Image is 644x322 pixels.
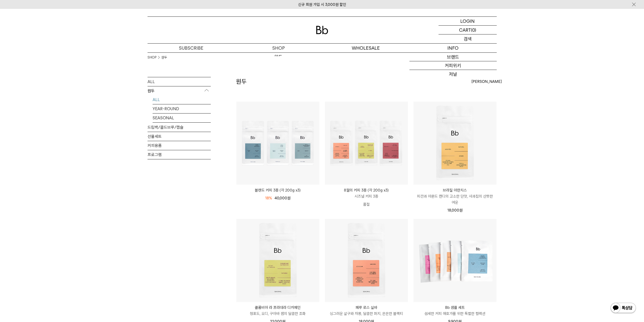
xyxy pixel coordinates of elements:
[439,17,497,26] a: LOGIN
[265,195,272,201] div: 18%
[325,305,408,311] p: 페루 로스 실바
[610,302,636,314] img: 카카오톡 채널 1:1 채팅 버튼
[413,187,496,193] p: 브라질 아란치스
[148,132,211,141] a: 선물세트
[325,199,408,210] p: 품절
[236,311,319,317] p: 청포도, 오디, 구아바 잼의 달콤한 조화
[236,305,319,317] a: 콜롬비아 라 프라데라 디카페인 청포도, 오디, 구아바 잼의 달콤한 조화
[325,311,408,317] p: 싱그러운 살구와 자몽, 달콤한 퍼지, 은은한 블랙티
[236,187,319,193] a: 블렌드 커피 3종 (각 200g x3)
[148,77,211,86] a: ALL
[471,79,502,85] span: [PERSON_NAME]
[236,102,319,185] img: 블렌드 커피 3종 (각 200g x3)
[413,102,496,185] img: 브라질 아란치스
[409,44,497,52] p: INFO
[471,26,476,34] p: (0)
[153,113,211,122] a: SEASONAL
[409,61,497,70] a: 커피위키
[153,104,211,113] a: YEAR-ROUND
[322,44,409,52] p: WHOLESALE
[148,55,156,60] a: SHOP
[325,102,408,185] img: 8월의 커피 3종 (각 200g x3)
[413,193,496,205] p: 피칸과 아몬드 캔디의 고소한 단맛, 사과칩의 산뜻한 여운
[459,26,471,34] p: CART
[236,219,319,302] img: 콜롬비아 라 프라데라 디카페인
[325,305,408,317] a: 페루 로스 실바 싱그러운 살구와 자몽, 달콤한 퍼지, 은은한 블랙티
[235,53,322,61] a: 원두
[413,187,496,205] a: 브라질 아란치스 피칸과 아몬드 캔디의 고소한 단맛, 사과칩의 산뜻한 여운
[325,219,408,302] img: 페루 로스 실바
[439,26,497,34] a: CART (0)
[161,55,167,60] a: 원두
[409,70,497,79] a: 저널
[409,53,497,61] a: 브랜드
[316,26,328,34] img: 로고
[275,196,290,200] span: 40,000
[235,44,322,52] a: SHOP
[459,208,463,213] span: 원
[447,208,463,213] span: 18,000
[464,34,472,43] p: 검색
[236,77,247,86] h2: 원두
[148,141,211,150] a: 커피용품
[460,17,475,25] p: LOGIN
[287,196,290,200] span: 원
[153,95,211,104] a: ALL
[413,305,496,311] p: Bb 샘플 세트
[325,187,408,193] p: 8월의 커피 3종 (각 200g x3)
[148,123,211,132] a: 드립백/콜드브루/캡슐
[148,86,211,96] p: 원두
[236,305,319,311] p: 콜롬비아 라 프라데라 디카페인
[325,193,408,199] p: 시즈널 커피 3종
[325,187,408,199] a: 8월의 커피 3종 (각 200g x3) 시즈널 커피 3종
[413,311,496,317] p: 섬세한 커피 애호가를 위한 특별한 컬렉션
[148,44,235,52] a: SUBSCRIBE
[148,150,211,159] a: 프로그램
[413,219,496,302] img: Bb 샘플 세트
[298,2,346,7] a: 신규 회원 가입 시 3,000원 할인
[413,305,496,317] a: Bb 샘플 세트 섬세한 커피 애호가를 위한 특별한 컬렉션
